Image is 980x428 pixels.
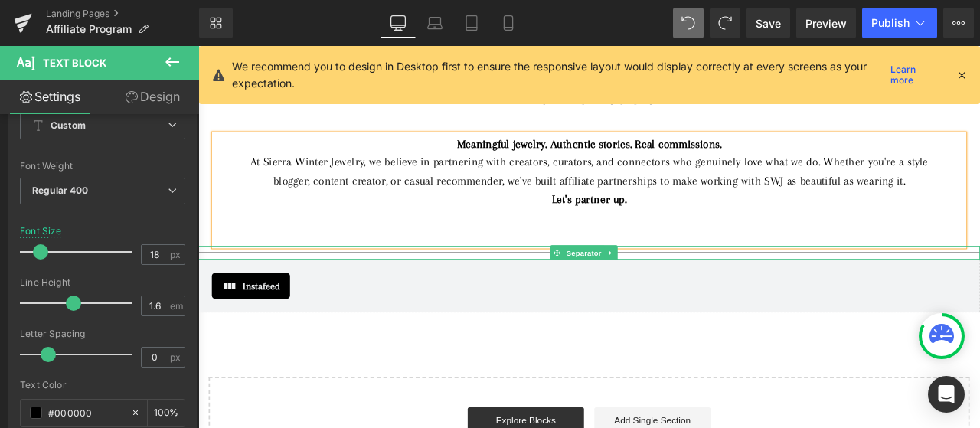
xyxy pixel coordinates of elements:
[46,23,132,35] span: Affiliate Program
[170,352,183,362] span: px
[482,236,498,254] a: Expand / Collapse
[673,8,704,38] button: Undo
[871,17,910,29] span: Publish
[928,376,965,413] div: Open Intercom Messenger
[103,80,202,114] a: Design
[380,8,416,38] a: Desktop
[805,15,847,31] span: Preview
[20,226,62,237] div: Font Size
[416,8,453,38] a: Laptop
[756,15,781,31] span: Save
[46,8,199,20] a: Landing Pages
[20,277,185,288] div: Line Height
[862,8,937,38] button: Publish
[53,275,96,293] span: Instafeed
[48,404,123,421] input: Color
[419,174,508,189] strong: Let's partner up.
[884,66,943,84] a: Learn more
[170,301,183,311] span: em
[148,400,185,426] div: %
[32,185,89,196] b: Regular 400
[170,250,183,260] span: px
[42,126,884,171] div: At Sierra Winter Jewelry, we believe in partnering with creators, curators, and connectors who ge...
[199,8,233,38] a: New Library
[20,380,185,390] div: Text Color
[20,161,185,172] div: Font Weight
[490,8,527,38] a: Mobile
[43,57,106,69] span: Text Block
[710,8,740,38] button: Redo
[232,58,884,92] p: We recommend you to design in Desktop first to ensure the responsive layout would display correct...
[433,236,481,254] span: Separator
[796,8,856,38] a: Preview
[943,8,974,38] button: More
[20,328,185,339] div: Letter Spacing
[51,119,86,132] b: Custom
[453,8,490,38] a: Tablet
[306,108,620,123] strong: Meaningful jewelry. Authentic stories. Real commissions.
